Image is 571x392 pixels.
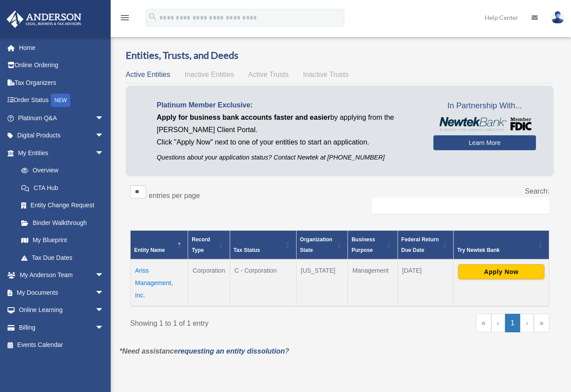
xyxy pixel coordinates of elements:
a: Tax Due Dates [12,249,113,266]
a: menu [120,15,130,23]
a: Entity Change Request [12,197,113,214]
span: Active Trusts [248,71,289,78]
span: Entity Name [134,247,165,253]
label: Search: [525,187,549,195]
img: Anderson Advisors Platinum Portal [4,11,84,28]
th: Federal Return Due Date: Activate to sort [397,230,453,259]
a: 1 [505,314,521,332]
span: arrow_drop_down [95,127,113,145]
span: In Partnership With... [433,99,536,113]
span: arrow_drop_down [95,266,113,285]
p: Platinum Member Exclusive: [157,99,420,111]
span: arrow_drop_down [95,319,113,337]
a: requesting an entity dissolution [178,347,285,355]
td: Management [348,259,397,306]
a: Digital Productsarrow_drop_down [6,127,117,145]
a: Events Calendar [6,336,117,354]
a: First [476,314,491,332]
a: My Blueprint [12,232,113,249]
label: entries per page [149,192,200,199]
a: Binder Walkthrough [12,214,113,232]
img: NewtekBankLogoSM.png [438,117,532,131]
td: [DATE] [397,259,453,306]
img: User Pic [551,11,564,24]
td: Corporation [188,259,230,306]
a: Overview [12,162,108,179]
a: Platinum Q&Aarrow_drop_down [6,109,117,127]
span: Apply for business bank accounts faster and easier [157,114,330,121]
i: search [148,12,158,22]
a: My Anderson Teamarrow_drop_down [6,266,117,284]
td: Ariss Management, Inc. [131,259,188,306]
a: Online Learningarrow_drop_down [6,301,117,319]
i: menu [120,12,130,23]
a: Home [6,39,117,57]
span: Inactive Entities [185,71,234,78]
a: Learn More [433,135,536,150]
th: Try Newtek Bank : Activate to sort [453,230,549,259]
span: Inactive Trusts [303,71,349,78]
em: *Need assistance ? [120,347,289,355]
span: arrow_drop_down [95,284,113,302]
a: Billingarrow_drop_down [6,319,117,336]
td: [US_STATE] [296,259,348,306]
p: by applying from the [PERSON_NAME] Client Portal. [157,111,420,136]
span: Federal Return Due Date [401,236,439,253]
td: C - Corporation [230,259,296,306]
th: Entity Name: Activate to invert sorting [131,230,188,259]
th: Tax Status: Activate to sort [230,230,296,259]
span: arrow_drop_down [95,144,113,162]
a: CTA Hub [12,179,113,197]
a: Last [534,314,549,332]
button: Apply Now [458,264,544,279]
p: Click "Apply Now" next to one of your entities to start an application. [157,136,420,148]
h3: Entities, Trusts, and Deeds [126,49,554,62]
a: Online Ordering [6,57,117,74]
span: Active Entities [126,71,170,78]
a: My Entitiesarrow_drop_down [6,144,113,162]
span: Record Type [192,236,210,253]
span: arrow_drop_down [95,109,113,127]
th: Organization State: Activate to sort [296,230,348,259]
span: Tax Status [234,247,260,253]
p: Questions about your application status? Contact Newtek at [PHONE_NUMBER] [157,152,420,163]
th: Record Type: Activate to sort [188,230,230,259]
a: Tax Organizers [6,74,117,91]
div: Showing 1 to 1 of 1 entry [130,314,333,330]
div: Try Newtek Bank [457,245,536,255]
span: Business Purpose [351,236,375,253]
a: My Documentsarrow_drop_down [6,284,117,301]
th: Business Purpose: Activate to sort [348,230,397,259]
span: Organization State [300,236,332,253]
span: arrow_drop_down [95,301,113,320]
div: NEW [51,94,70,107]
a: Previous [491,314,505,332]
a: Order StatusNEW [6,91,117,110]
a: Next [520,314,534,332]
